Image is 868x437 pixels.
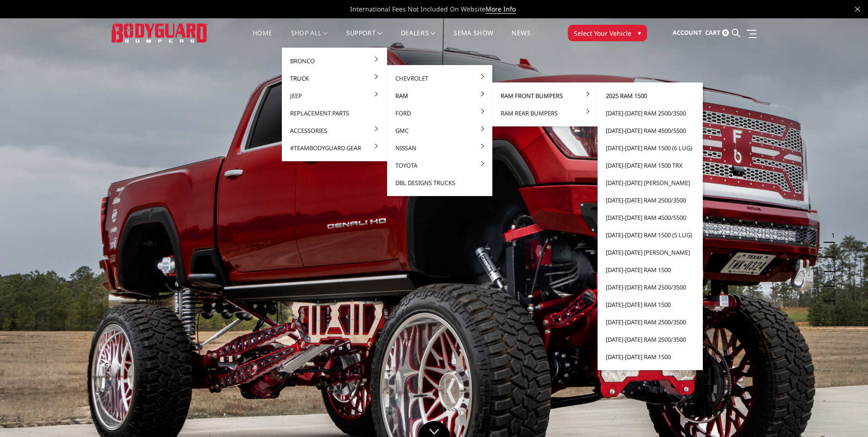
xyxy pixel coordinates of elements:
[512,30,530,48] a: News
[286,139,383,157] a: #TeamBodyguard Gear
[601,348,699,366] a: [DATE]-[DATE] Ram 1500
[286,104,383,122] a: Replacement Parts
[291,30,328,48] a: shop all
[391,122,489,139] a: GMC
[485,5,516,14] a: More Info
[391,104,489,122] a: Ford
[601,191,699,209] a: [DATE]-[DATE] Ram 2500/3500
[601,261,699,279] a: [DATE]-[DATE] Ram 1500
[601,87,699,104] a: 2025 Ram 1500
[112,23,208,42] img: BODYGUARD BUMPERS
[601,139,699,157] a: [DATE]-[DATE] Ram 1500 (6 lug)
[826,272,835,287] button: 4 of 5
[826,287,835,301] button: 5 of 5
[453,30,493,48] a: SEMA Show
[826,228,835,243] button: 1 of 5
[286,70,383,87] a: Truck
[601,296,699,313] a: [DATE]-[DATE] Ram 1500
[673,21,702,45] a: Account
[822,393,868,437] iframe: Chat Widget
[601,157,699,174] a: [DATE]-[DATE] Ram 1500 TRX
[705,21,729,45] a: Cart 0
[418,421,450,437] a: Click to Down
[346,30,383,48] a: Support
[826,257,835,272] button: 3 of 5
[574,28,631,38] span: Select Your Vehicle
[286,87,383,104] a: Jeep
[601,244,699,261] a: [DATE]-[DATE] [PERSON_NAME]
[496,87,594,104] a: Ram Front Bumpers
[391,70,489,87] a: Chevrolet
[286,52,383,70] a: Bronco
[601,122,699,139] a: [DATE]-[DATE] Ram 4500/5500
[568,25,647,41] button: Select Your Vehicle
[253,30,272,48] a: Home
[673,28,702,37] span: Account
[401,30,436,48] a: Dealers
[601,209,699,226] a: [DATE]-[DATE] Ram 4500/5500
[391,139,489,157] a: Nissan
[391,174,489,191] a: DBL Designs Trucks
[638,28,641,38] span: ▾
[391,157,489,174] a: Toyota
[601,174,699,191] a: [DATE]-[DATE] [PERSON_NAME]
[601,104,699,122] a: [DATE]-[DATE] Ram 2500/3500
[391,87,489,104] a: Ram
[601,279,699,296] a: [DATE]-[DATE] Ram 2500/3500
[496,104,594,122] a: Ram Rear Bumpers
[601,313,699,331] a: [DATE]-[DATE] Ram 2500/3500
[286,122,383,139] a: Accessories
[601,226,699,244] a: [DATE]-[DATE] Ram 1500 (5 lug)
[722,29,729,36] span: 0
[601,331,699,348] a: [DATE]-[DATE] Ram 2500/3500
[705,28,721,37] span: Cart
[826,243,835,257] button: 2 of 5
